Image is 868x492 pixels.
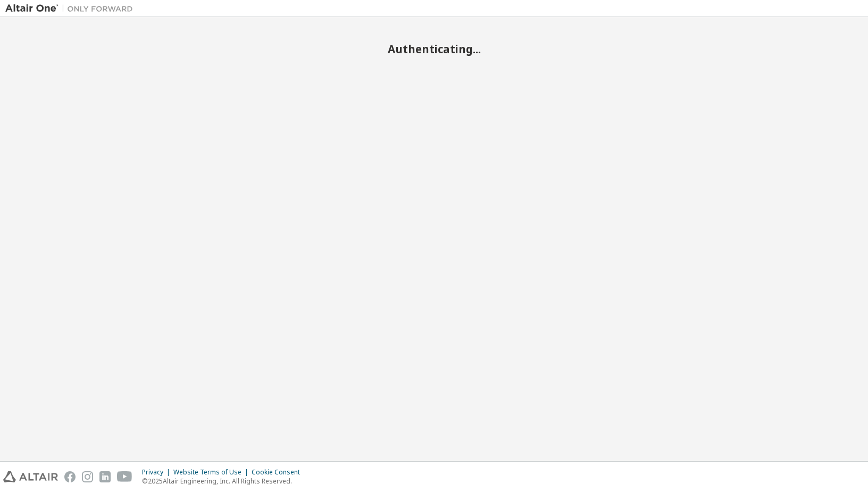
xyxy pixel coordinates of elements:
img: instagram.svg [82,471,93,482]
img: youtube.svg [117,471,132,482]
img: Altair One [5,3,138,14]
p: © 2025 Altair Engineering, Inc. All Rights Reserved. [142,477,306,486]
h2: Authenticating... [5,42,863,56]
img: altair_logo.svg [3,471,58,482]
img: linkedin.svg [99,471,111,482]
img: facebook.svg [64,471,76,482]
div: Privacy [142,468,173,477]
div: Cookie Consent [252,468,306,477]
div: Website Terms of Use [173,468,252,477]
